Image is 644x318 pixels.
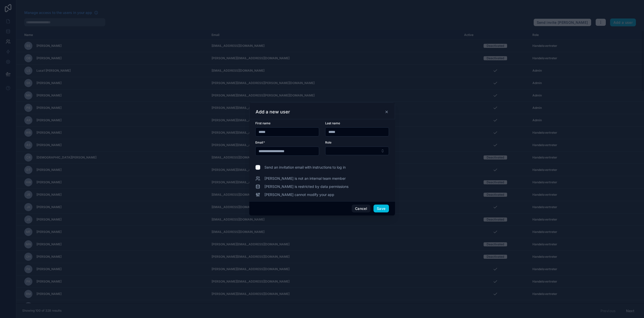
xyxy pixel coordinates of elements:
span: Role [325,141,331,144]
button: Cancel [352,205,370,213]
span: [PERSON_NAME] is restricted by data permissions [264,184,348,189]
span: [PERSON_NAME] cannot modify your app [264,192,334,197]
button: Save [373,205,389,213]
h3: Add a new user [256,109,290,115]
button: Select Button [325,147,389,155]
span: Email [255,141,263,144]
span: Last name [325,121,340,125]
span: Send an invitation email with instructions to log in [264,165,346,170]
span: First name [255,121,271,125]
span: [PERSON_NAME] is not an internal team member [264,176,346,181]
input: Send an invitation email with instructions to log in [255,165,260,170]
